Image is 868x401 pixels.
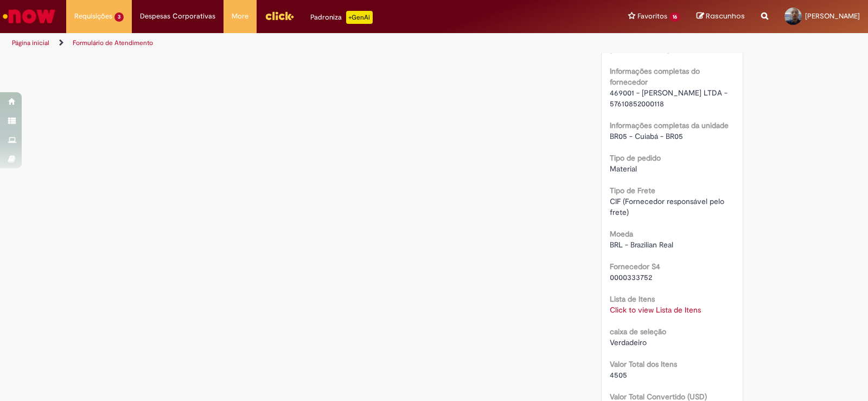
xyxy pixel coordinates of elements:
span: [PERSON_NAME] [805,11,860,21]
div: Padroniza [310,11,373,24]
ul: Trilhas de página [8,33,571,53]
b: Valor Total dos Itens [610,359,677,369]
span: Requisições [74,11,112,22]
b: Lista de Itens [610,294,655,304]
a: Formulário de Atendimento [73,39,153,47]
span: BRL - Brazilian Real [610,240,673,250]
span: Material [610,164,637,174]
span: 16 [669,12,680,22]
b: Fornecedor S4 [610,262,660,271]
span: Favoritos [637,11,667,22]
span: Rascunhos [706,11,745,21]
p: +GenAi [346,11,373,24]
img: click_logo_yellow_360x200.png [265,8,294,24]
b: Tipo de pedido [610,153,661,163]
span: More [232,11,248,22]
span: CIF (Fornecedor responsável pelo frete) [610,196,726,217]
b: caixa de seleção [610,327,666,336]
span: 0000333752 [610,272,652,282]
a: Click to view Lista de Itens [610,305,701,315]
span: 3 [114,12,124,22]
a: Rascunhos [697,11,745,22]
img: ServiceNow [1,5,57,27]
a: Página inicial [12,39,49,47]
span: 469001 - [PERSON_NAME] LTDA - 57610852000118 [610,88,730,109]
span: BR05 - Cuiabá - BR05 [610,131,683,141]
span: [PERSON_NAME] LTDA [610,44,690,54]
span: 4505 [610,370,627,380]
b: Moeda [610,229,633,239]
span: Verdadeiro [610,338,647,347]
b: Tipo de Frete [610,186,655,195]
b: Informações completas do fornecedor [610,66,700,87]
span: Despesas Corporativas [140,11,215,22]
b: Informações completas da unidade [610,120,729,130]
